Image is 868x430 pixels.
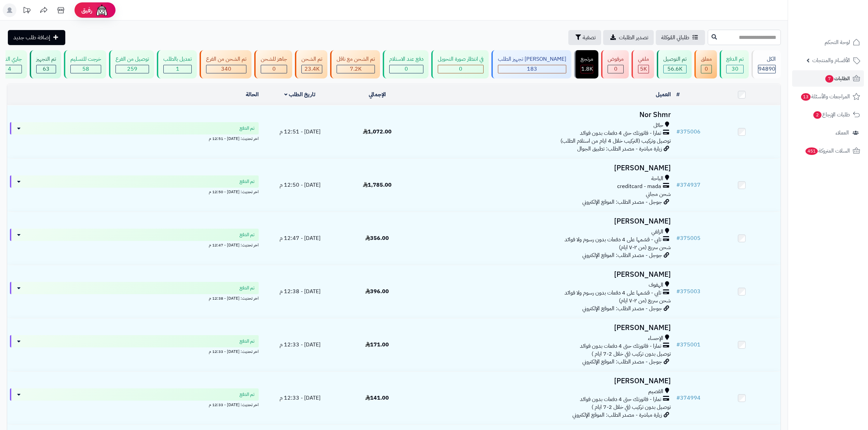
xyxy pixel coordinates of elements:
div: تم الشحن [301,55,322,63]
h3: Nor Shmr [419,111,671,119]
div: تم الشحن مع ناقل [337,55,375,63]
h3: [PERSON_NAME] [419,164,671,172]
span: تم الدفع [240,125,255,132]
a: تحديثات المنصة [18,3,35,19]
a: [PERSON_NAME] تجهيز الطلب 183 [490,50,573,78]
div: 0 [438,65,483,73]
img: logo-2.png [822,18,862,33]
div: مرفوض [608,55,624,63]
span: تصدير الطلبات [619,33,648,42]
span: # [676,341,680,349]
span: 451 [805,147,818,155]
span: الأقسام والمنتجات [812,56,850,65]
span: 0 [459,65,462,73]
a: في انتظار صورة التحويل 0 [430,50,490,78]
span: تمارا - فاتورتك حتى 4 دفعات بدون فوائد [580,129,661,137]
a: السلات المتروكة451 [792,143,864,159]
span: طلبات الإرجاع [813,110,850,119]
div: 340 [206,65,246,73]
a: الإجمالي [369,90,386,99]
a: خرجت للتسليم 58 [63,50,108,78]
span: 7.2K [350,65,362,73]
span: [DATE] - 12:33 م [280,341,321,349]
span: [DATE] - 12:51 م [280,128,321,136]
span: # [676,128,680,136]
span: 0 [272,65,276,73]
div: توصيل من الفرع [116,55,149,63]
a: تم التجهيز 63 [28,50,63,78]
div: 58 [71,65,101,73]
span: 2 [813,111,822,119]
a: #374994 [676,394,701,402]
span: الباحة [651,175,663,183]
span: creditcard - mada [617,183,661,190]
span: زيارة مباشرة - مصدر الطلب: تطبيق الجوال [577,145,662,153]
div: 30 [727,65,743,73]
div: 56583 [664,65,686,73]
a: تاريخ الطلب [284,90,315,99]
span: لوحة التحكم [825,38,850,47]
a: #375001 [676,341,701,349]
span: تمارا - فاتورتك حتى 4 دفعات بدون فوائد [580,396,661,403]
a: العملاء [792,125,864,141]
span: 259 [127,65,137,73]
div: ملغي [638,55,649,63]
span: القصيم [648,388,663,396]
span: تم الدفع [240,178,255,185]
span: 1,072.00 [363,128,392,136]
div: 259 [116,65,149,73]
a: العميل [656,90,671,99]
span: تمارا - فاتورتك حتى 4 دفعات بدون فوائد [580,342,661,350]
span: جوجل - مصدر الطلب: الموقع الإلكتروني [582,251,662,259]
a: مرفوض 0 [600,50,630,78]
a: #375003 [676,287,701,296]
span: تم الدفع [240,338,255,345]
a: تم الشحن من الفرع 340 [198,50,253,78]
div: 1 [164,65,191,73]
button: تصفية [568,30,601,45]
span: 30 [732,65,738,73]
span: 1.8K [581,65,593,73]
span: السلات المتروكة [805,146,850,156]
span: تم الدفع [240,285,255,291]
a: الحالة [246,90,259,99]
div: اخر تحديث: [DATE] - 12:33 م [10,347,259,355]
span: 13 [801,93,811,101]
div: 183 [498,65,566,73]
span: 141.00 [365,394,389,402]
span: الهفوف [649,281,663,289]
a: توصيل من الفرع 259 [108,50,155,78]
a: إضافة طلب جديد [8,30,65,45]
span: تم الدفع [240,231,255,238]
span: شحن مجاني [646,190,671,198]
span: 0 [614,65,618,73]
a: طلبات الإرجاع2 [792,106,864,123]
a: تم الدفع 30 [718,50,750,78]
span: 1,785.00 [363,181,392,189]
span: المراجعات والأسئلة [800,92,850,101]
span: 58 [82,65,89,73]
span: 183 [527,65,537,73]
div: مرتجع [581,55,593,63]
div: تعديل بالطلب [163,55,192,63]
a: # [676,90,680,99]
span: 94890 [758,65,775,73]
div: تم التوصيل [663,55,687,63]
div: تم الشحن من الفرع [206,55,246,63]
div: تم الدفع [726,55,744,63]
span: رفيق [81,6,92,14]
span: # [676,287,680,296]
a: تصدير الطلبات [603,30,654,45]
a: تعديل بالطلب 1 [155,50,198,78]
span: 356.00 [365,234,389,242]
a: دفع عند الاستلام 0 [381,50,430,78]
a: طلباتي المُوكلة [656,30,705,45]
div: في انتظار صورة التحويل [438,55,484,63]
div: دفع عند الاستلام [389,55,423,63]
div: 0 [390,65,423,73]
h3: [PERSON_NAME] [419,324,671,332]
span: 396.00 [365,287,389,296]
a: المراجعات والأسئلة13 [792,88,864,105]
span: الإحساء [648,334,663,342]
a: #374937 [676,181,701,189]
